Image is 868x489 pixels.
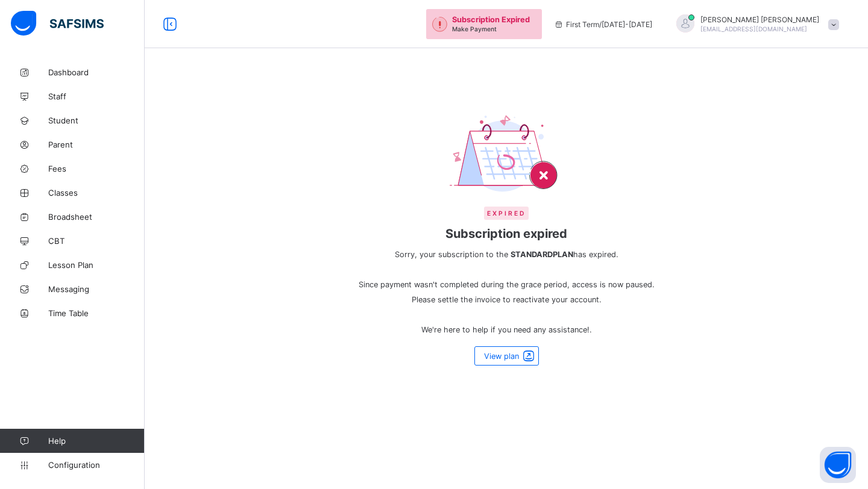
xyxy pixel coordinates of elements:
[48,236,145,246] span: CBT
[554,20,652,29] span: session/term information
[452,15,530,24] span: Subscription Expired
[48,260,145,270] span: Lesson Plan
[48,436,144,446] span: Help
[48,212,145,222] span: Broadsheet
[48,308,145,318] span: Time Table
[484,352,519,361] span: View plan
[700,15,819,24] span: [PERSON_NAME] [PERSON_NAME]
[484,207,529,220] span: Expired
[353,226,660,241] span: Subscription expired
[48,284,145,294] span: Messaging
[48,116,145,125] span: Student
[511,250,573,259] b: STANDARD PLAN
[48,460,144,470] span: Configuration
[664,14,845,34] div: AbubakarMohammed
[450,114,563,195] img: expired-calendar.b2ede95de4b0fc63d738ed6e38433d8b.svg
[353,247,660,337] span: Sorry, your subscription to the has expired. Since payment wasn't completed during the grace peri...
[48,140,145,149] span: Parent
[820,447,856,483] button: Open asap
[452,25,497,33] span: Make Payment
[700,25,807,33] span: [EMAIL_ADDRESS][DOMAIN_NAME]
[11,11,104,36] img: safsims
[432,17,447,32] img: outstanding-1.146d663e52f09953f639664a84e30106.svg
[48,67,145,77] span: Dashboard
[48,164,145,173] span: Fees
[48,188,145,198] span: Classes
[48,92,145,101] span: Staff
